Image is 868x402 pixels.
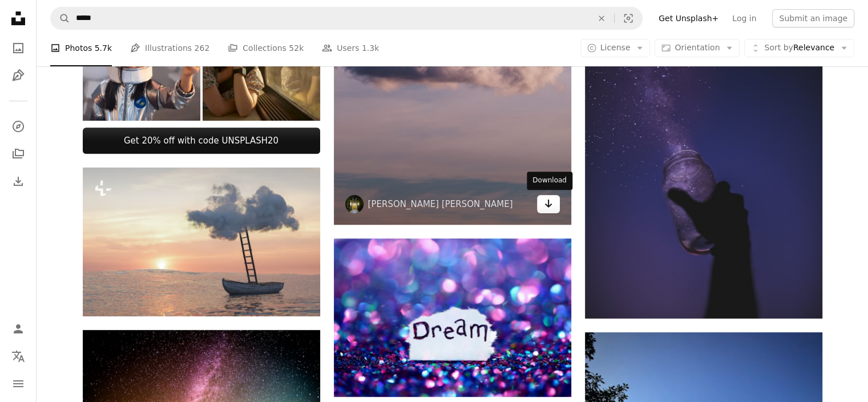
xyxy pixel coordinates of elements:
[585,164,822,174] a: person holding glass jar
[368,198,513,210] a: [PERSON_NAME] [PERSON_NAME]
[228,30,304,66] a: Collections 52k
[7,37,30,59] a: Photos
[7,115,30,138] a: Explore
[7,345,30,368] button: Language
[334,312,571,323] a: Dream signage surrounded sequins
[652,9,725,27] a: Get Unsplash+
[675,43,720,52] span: Orientation
[764,42,834,54] span: Relevance
[527,172,572,190] div: Download
[51,7,70,29] button: Search Unsplash
[83,237,320,247] a: a boat floating on top of a body of water
[7,372,30,395] button: Menu
[7,64,30,87] a: Illustrations
[589,7,614,29] button: Clear
[537,195,560,213] a: Download
[289,42,304,54] span: 52k
[600,43,631,52] span: License
[83,128,320,154] a: Get 20% off with code UNSPLASH20
[322,30,379,66] a: Users 1.3k
[615,7,642,29] button: Visual search
[195,42,210,54] span: 262
[580,39,651,57] button: License
[83,168,320,316] img: a boat floating on top of a body of water
[655,39,740,57] button: Orientation
[7,170,30,193] a: Download History
[772,9,854,27] button: Submit an image
[130,30,209,66] a: Illustrations 262
[362,42,379,54] span: 1.3k
[764,43,793,52] span: Sort by
[725,9,763,27] a: Log in
[744,39,854,57] button: Sort byRelevance
[7,7,30,32] a: Home — Unsplash
[50,7,643,30] form: Find visuals sitewide
[345,195,364,213] img: Go to Wolf Zimmermann's profile
[334,238,571,397] img: Dream signage surrounded sequins
[585,21,822,319] img: person holding glass jar
[7,317,30,340] a: Log in / Sign up
[7,142,30,165] a: Collections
